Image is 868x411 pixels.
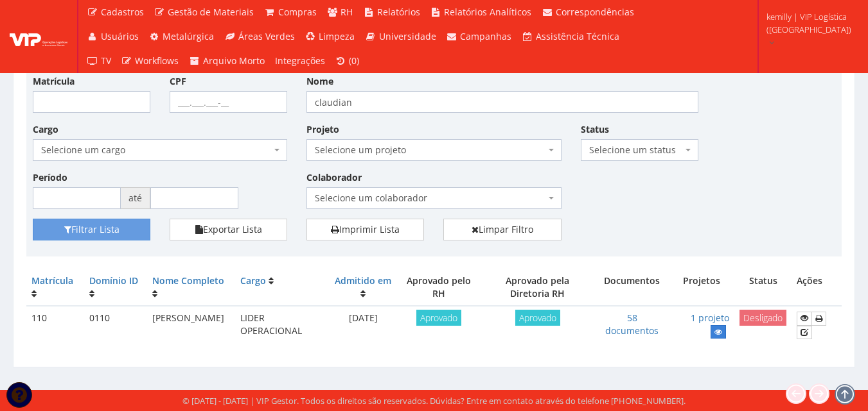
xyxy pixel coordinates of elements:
a: Cargo [240,274,266,287]
span: Metalúrgica [163,30,214,42]
a: Arquivo Morto [184,49,270,73]
label: Colaborador [306,171,362,184]
th: Ações [792,269,842,306]
span: Assistência Técnica [536,30,619,42]
span: Aprovado [416,310,461,326]
span: até [121,187,150,209]
a: TV [82,49,116,73]
span: Integrações [275,55,325,67]
span: RH [341,6,353,18]
label: Status [581,123,609,136]
span: Relatórios Analíticos [444,6,531,18]
span: TV [101,55,111,67]
span: Áreas Verdes [238,30,295,42]
span: Selecione um cargo [33,139,287,161]
label: Cargo [33,123,58,136]
span: Correspondências [556,6,634,18]
th: Documentos [595,269,669,306]
label: Matrícula [33,75,75,88]
a: 58 documentos [605,312,659,337]
div: © [DATE] - [DATE] | VIP Gestor. Todos os direitos são reservados. Dúvidas? Entre em contato atrav... [182,395,686,407]
span: Selecione um cargo [41,144,271,156]
a: Admitido em [335,274,391,287]
span: (0) [349,55,359,67]
span: Selecione um status [589,144,682,156]
label: Projeto [306,123,339,136]
td: [PERSON_NAME] [147,306,235,344]
td: [DATE] [328,306,398,344]
th: Projetos [669,269,734,306]
a: Usuários [82,24,144,49]
a: Limpar Filtro [443,219,561,240]
label: Nome [306,75,333,88]
input: ___.___.___-__ [170,91,287,113]
label: Período [33,171,67,184]
a: Domínio ID [89,274,138,287]
a: Metalúrgica [144,24,220,49]
span: Universidade [379,30,436,42]
span: kemilly | VIP Logística ([GEOGRAPHIC_DATA]) [766,10,851,36]
span: Desligado [740,310,786,326]
a: Assistência Técnica [517,24,624,49]
a: Áreas Verdes [219,24,300,49]
a: Workflows [116,49,184,73]
span: Selecione um status [581,139,698,161]
a: Nome Completo [152,274,224,287]
a: 1 projeto [691,312,729,324]
a: Limpeza [300,24,360,49]
span: Usuários [101,30,139,42]
a: Imprimir Lista [306,219,424,240]
th: Aprovado pela Diretoria RH [481,269,595,306]
button: Filtrar Lista [33,219,150,240]
span: Campanhas [460,30,511,42]
td: LIDER OPERACIONAL [235,306,328,344]
span: Arquivo Morto [203,55,265,67]
a: Universidade [360,24,441,49]
td: 0110 [84,306,147,344]
span: Relatórios [377,6,420,18]
img: logo [10,27,67,46]
span: Selecione um projeto [315,144,545,156]
span: Selecione um colaborador [306,187,561,209]
span: Cadastros [101,6,144,18]
span: Aprovado [515,310,560,326]
th: Status [734,269,792,306]
span: Workflows [135,55,179,67]
th: Aprovado pelo RH [398,269,480,306]
span: Selecione um projeto [306,139,561,161]
span: Compras [278,6,317,18]
a: Campanhas [441,24,517,49]
a: Matrícula [31,274,73,287]
span: Gestão de Materiais [168,6,254,18]
span: Limpeza [319,30,355,42]
a: (0) [330,49,365,73]
span: Selecione um colaborador [315,192,545,205]
button: Exportar Lista [170,219,287,240]
a: Integrações [270,49,330,73]
td: 110 [26,306,84,344]
label: CPF [170,75,186,88]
